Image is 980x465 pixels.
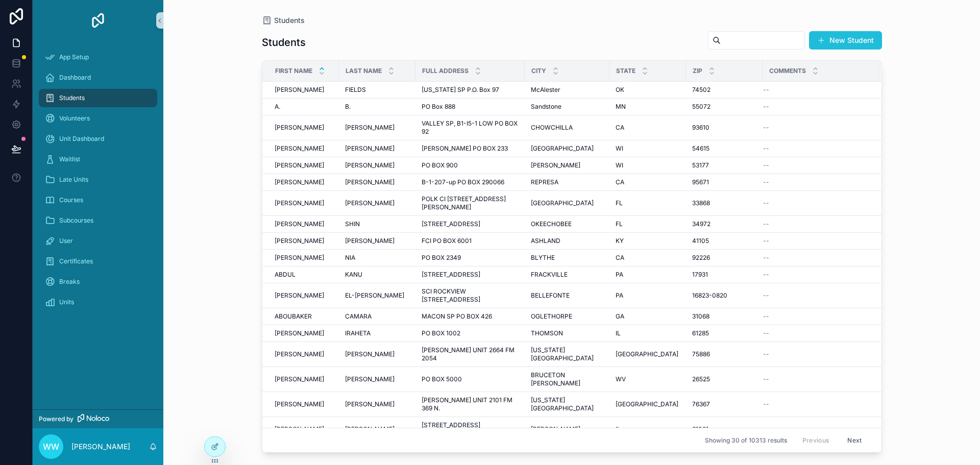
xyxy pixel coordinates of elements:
[39,109,157,128] a: Volunteers
[763,254,769,262] span: --
[345,375,409,383] a: [PERSON_NAME]
[275,425,333,433] a: [PERSON_NAME]
[422,421,519,437] span: [STREET_ADDRESS][PERSON_NAME]
[531,346,603,362] a: [US_STATE][GEOGRAPHIC_DATA]
[262,15,305,26] a: Students
[769,67,806,75] span: Comments
[616,103,680,111] a: MN
[705,436,787,445] span: Showing 30 of 10313 results
[763,291,868,300] a: --
[59,155,80,163] span: Waitlist
[763,271,769,279] span: --
[345,425,395,433] span: [PERSON_NAME]
[275,220,324,228] span: [PERSON_NAME]
[345,425,409,433] a: [PERSON_NAME]
[763,329,769,337] span: --
[763,350,868,358] a: --
[275,312,333,321] a: ABOUBAKER
[692,254,756,262] a: 92226
[275,199,324,207] span: [PERSON_NAME]
[692,124,756,132] a: 93610
[616,425,680,433] a: IL
[275,220,333,228] a: [PERSON_NAME]
[275,103,280,111] span: A.
[692,220,710,228] span: 34972
[763,161,868,169] a: --
[422,271,519,279] a: [STREET_ADDRESS]
[59,196,83,204] span: Courses
[531,329,563,337] span: THOMSON
[531,291,603,300] a: BELLEFONTE
[531,124,573,132] span: CHOWCHILLA
[275,254,333,262] a: [PERSON_NAME]
[345,271,362,279] span: KANU
[39,150,157,168] a: Waitlist
[692,312,709,321] span: 31068
[692,329,709,337] span: 61285
[763,178,868,186] a: --
[692,124,709,132] span: 93610
[59,216,93,225] span: Subcourses
[531,86,560,94] span: McAlester
[616,220,680,228] a: FL
[274,15,305,26] span: Students
[422,271,480,279] span: [STREET_ADDRESS]
[531,103,603,111] a: Sandstone
[262,35,306,50] h1: Students
[616,291,680,300] a: PA
[809,31,882,50] button: New Student
[345,161,409,169] a: [PERSON_NAME]
[531,396,603,412] a: [US_STATE][GEOGRAPHIC_DATA]
[763,144,868,153] a: --
[531,199,603,207] a: [GEOGRAPHIC_DATA]
[763,312,868,321] a: --
[616,271,623,279] span: PA
[345,400,409,408] a: [PERSON_NAME]
[422,195,519,211] a: POLK CI [STREET_ADDRESS][PERSON_NAME]
[345,350,409,358] a: [PERSON_NAME]
[90,12,106,29] img: App logo
[692,375,710,383] span: 26525
[33,41,163,325] div: scrollable content
[345,271,409,279] a: KANU
[531,254,555,262] span: BLYTHE
[692,161,756,169] a: 53177
[345,237,395,245] span: [PERSON_NAME]
[345,291,409,300] a: EL-[PERSON_NAME]
[531,254,603,262] a: BLYTHE
[422,119,519,136] a: VALLEY SP, B1-I5-1 LOW PO BOX 92
[345,254,409,262] a: NIA
[616,350,678,358] span: [GEOGRAPHIC_DATA]
[692,400,756,408] a: 76367
[43,440,59,453] span: WW
[616,425,621,433] span: IL
[692,350,756,358] a: 75886
[763,144,769,153] span: --
[275,237,324,245] span: [PERSON_NAME]
[616,199,680,207] a: FL
[692,103,710,111] span: 55072
[71,442,130,452] p: [PERSON_NAME]
[345,237,409,245] a: [PERSON_NAME]
[59,53,89,61] span: App Setup
[692,291,727,300] span: 16823-0820
[345,220,409,228] a: SHIN
[345,86,366,94] span: FIELDS
[692,178,709,186] span: 95671
[692,254,710,262] span: 92226
[692,312,756,321] a: 31068
[275,178,333,186] a: [PERSON_NAME]
[531,67,546,75] span: City
[422,220,480,228] span: [STREET_ADDRESS]
[422,375,462,383] span: PO BOX 5000
[616,161,680,169] a: WI
[275,329,333,337] a: [PERSON_NAME]
[531,271,603,279] a: FRACKVILLE
[345,291,404,300] span: EL-[PERSON_NAME]
[692,291,756,300] a: 16823-0820
[763,220,868,228] a: --
[692,237,756,245] a: 41105
[531,425,603,433] a: [PERSON_NAME]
